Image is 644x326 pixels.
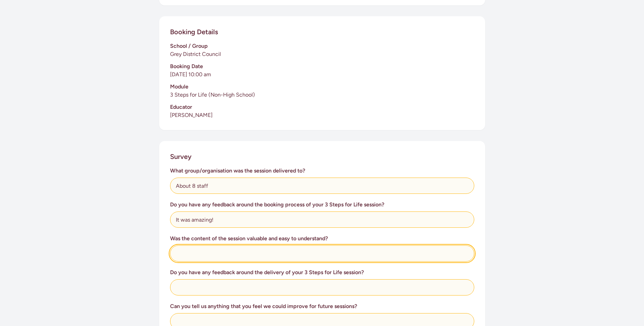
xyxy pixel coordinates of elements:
h3: Was the content of the session valuable and easy to understand? [170,235,474,243]
h3: Can you tell us anything that you feel we could improve for future sessions? [170,302,474,310]
h3: What group/organisation was the session delivered to? [170,167,474,175]
p: [DATE] 10:00 am [170,70,474,79]
p: Grey District Council [170,50,474,58]
h3: Do you have any feedback around the delivery of your 3 Steps for Life session? [170,268,474,277]
h3: School / Group [170,42,474,50]
p: [PERSON_NAME] [170,111,474,119]
h3: Booking Date [170,62,474,70]
h3: Do you have any feedback around the booking process of your 3 Steps for Life session? [170,201,474,209]
h2: Booking Details [170,27,218,37]
h3: Module [170,83,474,91]
h3: Educator [170,103,474,111]
p: 3 Steps for Life (Non-High School) [170,91,474,99]
h2: Survey [170,152,191,161]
